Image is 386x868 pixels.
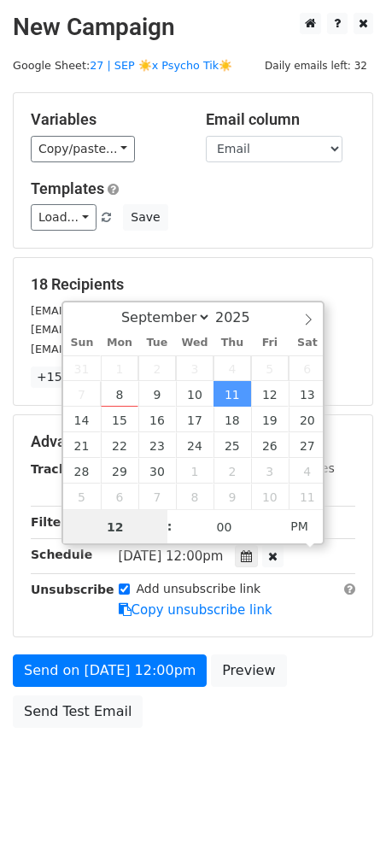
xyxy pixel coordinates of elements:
[13,654,207,687] a: Send on [DATE] 12:00pm
[119,548,224,564] span: [DATE] 12:00pm
[101,407,138,432] span: September 15, 2025
[176,355,213,381] span: September 3, 2025
[289,355,326,381] span: September 6, 2025
[289,407,326,432] span: September 20, 2025
[63,337,101,349] span: Sun
[31,323,221,336] small: [EMAIL_ADDRESS][DOMAIN_NAME]
[213,407,251,432] span: September 18, 2025
[289,337,326,349] span: Sat
[63,484,101,509] span: October 5, 2025
[289,484,326,509] span: October 11, 2025
[211,654,286,687] a: Preview
[101,458,138,484] span: September 29, 2025
[251,407,289,432] span: September 19, 2025
[31,515,74,529] strong: Filters
[176,381,213,407] span: September 10, 2025
[176,432,213,458] span: September 24, 2025
[213,484,251,509] span: October 9, 2025
[101,355,138,381] span: September 1, 2025
[101,484,138,509] span: October 6, 2025
[31,304,221,317] small: [EMAIL_ADDRESS][DOMAIN_NAME]
[138,484,176,509] span: October 7, 2025
[176,484,213,509] span: October 8, 2025
[138,381,176,407] span: September 9, 2025
[251,337,289,349] span: Fri
[63,458,101,484] span: September 28, 2025
[119,602,272,618] a: Copy unsubscribe link
[31,462,88,476] strong: Tracking
[276,509,323,543] span: Click to toggle
[213,337,251,349] span: Thu
[31,548,92,561] strong: Schedule
[63,432,101,458] span: September 21, 2025
[63,407,101,432] span: September 14, 2025
[259,59,373,72] a: Daily emails left: 32
[213,355,251,381] span: September 4, 2025
[251,381,289,407] span: September 12, 2025
[90,59,232,72] a: 27 | SEP ☀️x Psycho Tik☀️
[63,355,101,381] span: August 31, 2025
[267,460,334,478] label: UTM Codes
[101,381,138,407] span: September 8, 2025
[251,355,289,381] span: September 5, 2025
[206,110,355,129] h5: Email column
[13,59,232,72] small: Google Sheet:
[101,432,138,458] span: September 22, 2025
[289,381,326,407] span: September 13, 2025
[289,458,326,484] span: October 4, 2025
[176,407,213,432] span: September 17, 2025
[123,204,167,231] button: Save
[31,432,355,451] h5: Advanced
[31,136,135,162] a: Copy/paste...
[176,337,213,349] span: Wed
[176,458,213,484] span: October 1, 2025
[138,432,176,458] span: September 23, 2025
[211,309,272,325] input: Year
[13,695,143,728] a: Send Test Email
[31,343,221,355] small: [EMAIL_ADDRESS][DOMAIN_NAME]
[101,337,138,349] span: Mon
[213,432,251,458] span: September 25, 2025
[137,580,261,598] label: Add unsubscribe link
[31,179,104,197] a: Templates
[251,432,289,458] span: September 26, 2025
[138,458,176,484] span: September 30, 2025
[31,275,355,294] h5: 18 Recipients
[31,110,180,129] h5: Variables
[63,510,167,544] input: Hour
[251,458,289,484] span: October 3, 2025
[213,458,251,484] span: October 2, 2025
[251,484,289,509] span: October 10, 2025
[301,786,386,868] iframe: Chat Widget
[173,510,277,544] input: Minute
[289,432,326,458] span: September 27, 2025
[213,381,251,407] span: September 11, 2025
[13,13,373,42] h2: New Campaign
[31,583,114,596] strong: Unsubscribe
[138,407,176,432] span: September 16, 2025
[63,381,101,407] span: September 7, 2025
[167,509,173,543] span: :
[259,56,373,75] span: Daily emails left: 32
[31,204,96,231] a: Load...
[138,355,176,381] span: September 2, 2025
[138,337,176,349] span: Tue
[31,367,102,388] a: +15 more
